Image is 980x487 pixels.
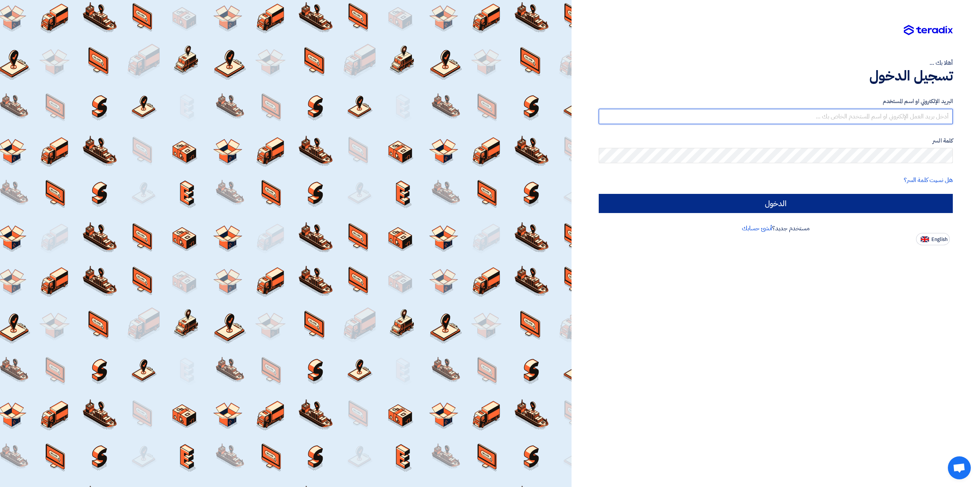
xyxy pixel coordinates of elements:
[904,175,953,185] a: هل نسيت كلمة السر؟
[599,109,953,124] input: أدخل بريد العمل الإلكتروني او اسم المستخدم الخاص بك ...
[599,136,953,145] label: كلمة السر
[599,224,953,233] div: مستخدم جديد؟
[948,456,971,479] div: Open chat
[599,97,953,106] label: البريد الإلكتروني او اسم المستخدم
[599,58,953,67] div: أهلا بك ...
[742,224,772,233] a: أنشئ حسابك
[599,194,953,213] input: الدخول
[921,236,929,242] img: en-US.png
[599,67,953,84] h1: تسجيل الدخول
[931,237,947,242] span: English
[904,25,953,36] img: Teradix logo
[916,233,950,245] button: English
